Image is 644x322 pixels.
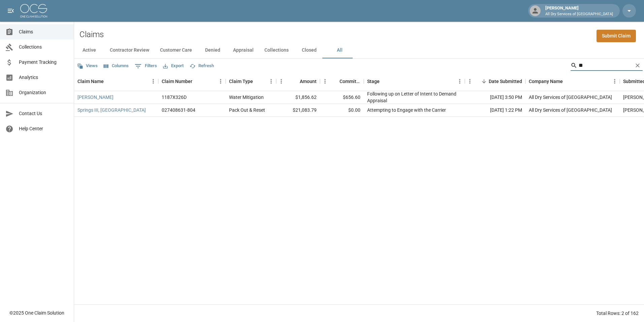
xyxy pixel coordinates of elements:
[330,77,340,86] button: Sort
[276,72,320,91] div: Amount
[489,72,522,91] div: Date Submitted
[75,61,99,71] button: Views
[4,4,18,18] button: open drawer
[19,59,68,66] span: Payment Tracking
[19,28,68,35] span: Claims
[367,107,446,113] div: Attempting to Engage with the Carrier
[74,42,644,58] div: dynamic tabs
[216,76,226,86] button: Menu
[545,11,613,17] p: All Dry Services of [GEOGRAPHIC_DATA]
[276,104,320,117] div: $21,083.79
[104,42,155,58] button: Contractor Review
[155,42,197,58] button: Customer Care
[192,77,202,86] button: Sort
[571,60,643,72] div: Search
[161,61,185,71] button: Export
[188,61,216,71] button: Refresh
[197,42,228,58] button: Denied
[253,77,262,86] button: Sort
[74,42,104,58] button: Active
[266,76,276,86] button: Menu
[563,77,572,86] button: Sort
[300,72,317,91] div: Amount
[162,107,195,113] div: 027408631-804
[259,42,294,58] button: Collections
[543,5,616,17] div: [PERSON_NAME]
[455,76,465,86] button: Menu
[610,76,620,86] button: Menu
[228,42,259,58] button: Appraisal
[77,94,114,101] a: [PERSON_NAME]
[77,72,104,91] div: Claim Name
[367,90,461,104] div: Following up on Letter of Intent to Demand Appraisal
[162,94,187,101] div: 1187X326D
[79,30,104,39] h2: Claims
[104,77,113,86] button: Sort
[162,72,192,91] div: Claim Number
[19,89,68,96] span: Organization
[380,77,389,86] button: Sort
[74,72,158,91] div: Claim Name
[320,76,330,86] button: Menu
[158,72,226,91] div: Claim Number
[20,4,47,18] img: ocs-logo-white-transparent.png
[229,94,264,101] div: Water Mitigation
[633,60,643,71] button: Clear
[320,91,364,104] div: $656.60
[529,107,612,113] div: All Dry Services of Atlanta
[529,72,563,91] div: Company Name
[465,91,525,104] div: [DATE] 3:50 PM
[465,72,525,91] div: Date Submitted
[229,107,265,113] div: Pack Out & Reset
[320,104,364,117] div: $0.00
[102,61,130,71] button: Select columns
[19,44,68,51] span: Collections
[77,107,146,113] a: Springs III, [GEOGRAPHIC_DATA]
[229,72,253,91] div: Claim Type
[290,77,300,86] button: Sort
[148,76,158,86] button: Menu
[276,76,286,86] button: Menu
[294,42,324,58] button: Closed
[133,61,159,72] button: Show filters
[364,72,465,91] div: Stage
[19,110,68,117] span: Contact Us
[525,72,620,91] div: Company Name
[9,310,64,316] div: © 2025 One Claim Solution
[597,30,636,42] a: Submit Claim
[465,76,475,86] button: Menu
[19,125,68,132] span: Help Center
[465,104,525,117] div: [DATE] 1:22 PM
[276,91,320,104] div: $1,856.62
[479,77,489,86] button: Sort
[340,72,360,91] div: Committed Amount
[226,72,276,91] div: Claim Type
[529,94,612,101] div: All Dry Services of Atlanta
[19,74,68,81] span: Analytics
[596,310,639,317] div: Total Rows: 2 of 162
[324,42,355,58] button: All
[320,72,364,91] div: Committed Amount
[367,72,380,91] div: Stage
